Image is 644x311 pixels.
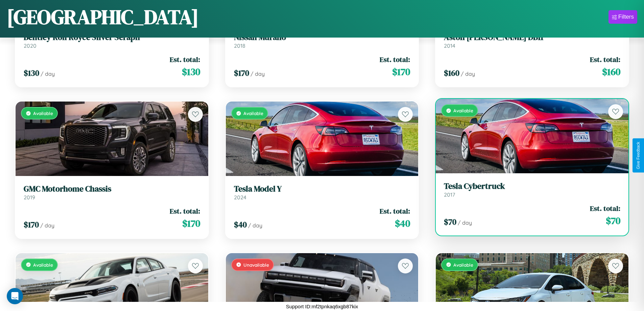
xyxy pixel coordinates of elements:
span: Available [453,262,473,268]
span: Est. total: [170,206,200,216]
button: Filters [609,10,637,24]
span: $ 40 [234,219,247,230]
a: Nissan Murano2018 [234,32,410,49]
span: 2024 [234,194,246,201]
a: Tesla Cybertruck2017 [444,181,620,198]
div: Open Intercom Messenger [7,288,23,304]
a: Tesla Model Y2024 [234,184,410,201]
span: / day [461,70,475,77]
span: $ 160 [602,65,620,79]
span: $ 160 [444,67,459,79]
span: $ 170 [234,67,249,79]
span: $ 70 [444,216,456,227]
span: / day [248,222,262,229]
a: Aston [PERSON_NAME] DB112014 [444,32,620,49]
span: $ 130 [24,67,39,79]
h3: Tesla Model Y [234,184,410,194]
div: Filters [618,14,634,20]
span: $ 130 [182,65,200,79]
h3: Tesla Cybertruck [444,181,620,191]
span: 2018 [234,42,245,49]
span: $ 170 [182,217,200,230]
h1: [GEOGRAPHIC_DATA] [7,3,199,31]
div: Give Feedback [636,142,641,169]
h3: Bentley Roll Royce Silver Seraph [24,32,200,42]
span: / day [41,70,55,77]
span: $ 70 [606,214,620,227]
span: $ 170 [24,219,39,230]
a: GMC Motorhome Chassis2019 [24,184,200,201]
h3: GMC Motorhome Chassis [24,184,200,194]
span: / day [458,219,472,226]
span: Available [243,110,263,116]
span: Available [33,110,53,116]
a: Bentley Roll Royce Silver Seraph2020 [24,32,200,49]
span: Unavailable [243,262,269,268]
span: / day [251,70,265,77]
span: Est. total: [380,54,410,64]
span: Available [453,108,473,113]
span: Est. total: [590,54,620,64]
span: 2017 [444,191,455,198]
span: Est. total: [170,54,200,64]
span: Est. total: [380,206,410,216]
span: $ 170 [392,65,410,79]
span: Est. total: [590,203,620,213]
span: $ 40 [395,217,410,230]
span: 2020 [24,42,37,49]
h3: Nissan Murano [234,32,410,42]
span: 2019 [24,194,35,201]
p: Support ID: mf2tpnkaq6xgb87kix [286,302,358,311]
span: Available [33,262,53,268]
span: 2014 [444,42,455,49]
h3: Aston [PERSON_NAME] DB11 [444,32,620,42]
span: / day [40,222,54,229]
